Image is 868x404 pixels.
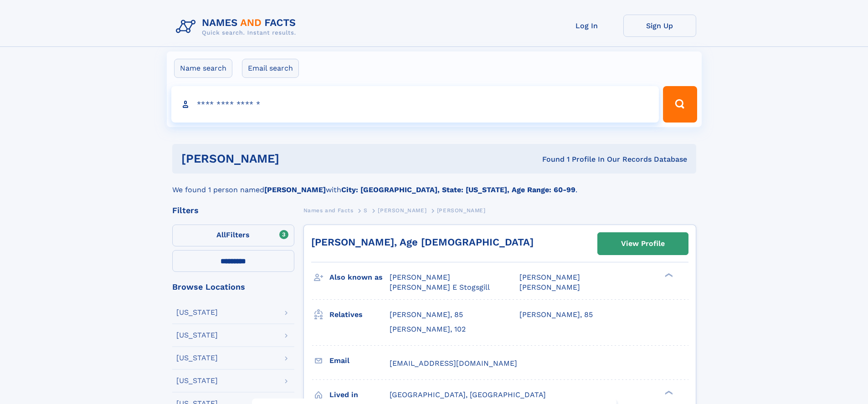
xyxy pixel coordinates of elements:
[176,332,218,339] div: [US_STATE]
[174,59,232,78] label: Name search
[329,353,390,368] h3: Email
[172,15,303,39] img: Logo Names and Facts
[519,273,580,281] span: [PERSON_NAME]
[329,387,390,403] h3: Lived in
[663,272,673,278] div: ❯
[172,206,294,215] div: Filters
[390,283,490,291] span: [PERSON_NAME] E Stogsgill
[623,15,696,37] a: Sign Up
[378,207,426,214] span: [PERSON_NAME]
[303,205,354,216] a: Names and Facts
[390,310,463,320] a: [PERSON_NAME], 85
[242,59,299,78] label: Email search
[550,15,623,37] a: Log In
[519,310,593,320] a: [PERSON_NAME], 85
[172,225,294,246] label: Filters
[390,273,450,281] span: [PERSON_NAME]
[519,283,580,291] span: [PERSON_NAME]
[663,86,697,123] button: Search Button
[364,205,368,216] a: S
[176,309,218,316] div: [US_STATE]
[264,185,326,194] b: [PERSON_NAME]
[216,230,226,239] span: All
[390,359,517,368] span: [EMAIL_ADDRESS][DOMAIN_NAME]
[329,307,390,322] h3: Relatives
[176,354,218,362] div: [US_STATE]
[378,205,426,216] a: [PERSON_NAME]
[663,389,673,395] div: ❯
[171,86,659,123] input: search input
[341,185,575,194] b: City: [GEOGRAPHIC_DATA], State: [US_STATE], Age Range: 60-99
[311,236,534,248] a: [PERSON_NAME], Age [DEMOGRAPHIC_DATA]
[329,270,390,285] h3: Also known as
[437,207,486,214] span: [PERSON_NAME]
[181,153,411,164] h1: [PERSON_NAME]
[364,207,368,214] span: S
[172,174,696,195] div: We found 1 person named with .
[390,324,466,334] a: [PERSON_NAME], 102
[390,390,546,399] span: [GEOGRAPHIC_DATA], [GEOGRAPHIC_DATA]
[176,377,218,384] div: [US_STATE]
[621,233,665,254] div: View Profile
[172,283,294,291] div: Browse Locations
[598,233,688,255] a: View Profile
[411,154,687,164] div: Found 1 Profile In Our Records Database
